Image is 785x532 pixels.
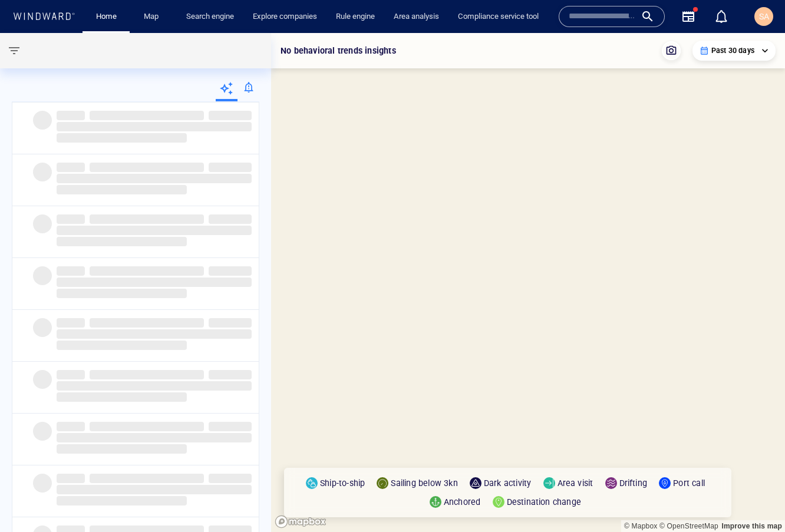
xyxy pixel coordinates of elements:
span: ‌ [33,370,52,389]
span: ‌ [90,422,204,431]
span: ‌ [209,214,252,224]
span: ‌ [209,163,252,172]
span: ‌ [57,237,187,246]
span: ‌ [33,422,52,441]
button: SA [752,5,776,28]
span: ‌ [57,133,187,143]
span: ‌ [209,266,252,276]
span: ‌ [90,266,204,276]
span: ‌ [57,370,85,379]
p: Port call [673,476,705,490]
span: ‌ [90,163,204,172]
span: ‌ [57,329,252,339]
p: Ship-to-ship [320,476,365,490]
span: ‌ [57,381,252,391]
span: ‌ [209,318,252,328]
button: Home [87,6,125,27]
a: OpenStreetMap [659,522,718,530]
p: Drifting [619,476,648,490]
span: ‌ [90,214,204,224]
span: ‌ [90,474,204,483]
span: ‌ [57,392,187,402]
span: ‌ [33,111,52,130]
p: Anchored [444,495,481,509]
a: Rule engine [331,6,380,27]
span: ‌ [57,422,85,431]
span: ‌ [57,122,252,131]
p: Sailing below 3kn [391,476,457,490]
span: ‌ [57,277,252,287]
p: No behavioral trends insights [281,44,396,58]
canvas: Map [271,33,785,532]
div: Past 30 days [700,45,768,56]
a: Home [91,6,121,27]
p: Past 30 days [711,45,754,56]
span: ‌ [57,341,187,350]
span: ‌ [57,318,85,328]
span: ‌ [57,496,187,505]
div: Notification center [714,9,728,24]
p: Area visit [558,476,593,490]
a: Area analysis [389,6,444,27]
p: Dark activity [484,476,532,490]
button: Map [134,6,172,27]
span: ‌ [209,474,252,483]
span: ‌ [57,163,85,172]
span: ‌ [57,174,252,183]
span: ‌ [57,111,85,120]
p: Destination change [507,495,582,509]
span: ‌ [90,111,204,120]
span: ‌ [57,474,85,483]
a: Explore companies [248,6,322,27]
span: ‌ [57,289,187,298]
a: Map feedback [721,522,782,530]
span: ‌ [90,370,204,379]
span: ‌ [57,214,85,224]
span: ‌ [57,485,252,494]
span: ‌ [209,422,252,431]
span: ‌ [57,266,85,276]
span: ‌ [33,474,52,493]
a: Compliance service tool [453,6,543,27]
span: ‌ [33,266,52,285]
span: ‌ [209,370,252,379]
a: Mapbox logo [275,515,326,528]
span: ‌ [90,318,204,328]
a: Mapbox [624,522,657,530]
a: Map [139,6,167,27]
span: ‌ [209,111,252,120]
a: Search engine [182,6,239,27]
span: ‌ [33,214,52,233]
span: ‌ [33,163,52,181]
span: ‌ [57,226,252,235]
span: ‌ [33,318,52,337]
span: ‌ [57,433,252,442]
span: SA [759,12,769,21]
span: ‌ [57,185,187,194]
span: ‌ [57,444,187,454]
